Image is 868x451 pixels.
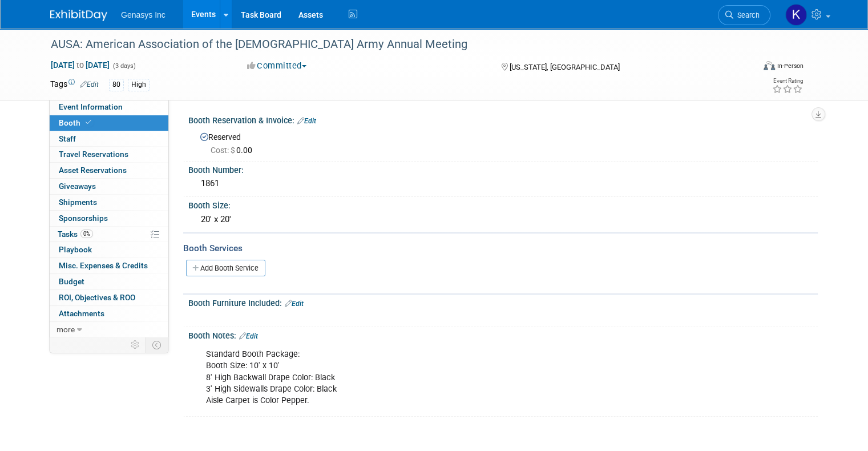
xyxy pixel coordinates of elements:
span: (3 days) [112,62,136,70]
a: Edit [285,300,304,308]
img: Format-Inperson.png [764,61,775,70]
div: Event Rating [772,78,803,84]
a: ROI, Objectives & ROO [50,290,168,305]
td: Tags [50,78,99,91]
span: Booth [59,118,94,127]
div: Standard Booth Package: Booth Size: 10' x 10' 8' High Backwall Drape Color: Black 3' High Sidewal... [198,343,696,412]
span: Misc. Expenses & Credits [59,261,148,270]
a: Add Booth Service [186,260,265,276]
a: Misc. Expenses & Credits [50,258,168,273]
a: Asset Reservations [50,163,168,178]
span: to [75,61,86,70]
span: Travel Reservations [59,150,128,159]
a: Shipments [50,195,168,210]
a: more [50,322,168,337]
a: Booth [50,115,168,131]
span: Sponsorships [59,214,108,223]
img: Kate Lawson [785,4,807,26]
div: 1861 [197,175,809,192]
span: 0% [80,229,93,238]
span: ROI, Objectives & ROO [59,293,135,302]
a: Sponsorships [50,211,168,226]
div: Booth Reservation & Invoice: [188,112,818,127]
div: High [128,79,150,91]
a: Search [718,5,770,25]
a: Budget [50,274,168,289]
span: Tasks [58,229,93,239]
a: Edit [297,117,316,125]
span: Playbook [59,245,92,254]
span: Attachments [59,309,104,318]
div: AUSA: American Association of the [DEMOGRAPHIC_DATA] Army Annual Meeting [47,34,740,55]
a: Edit [80,80,99,88]
span: Cost: $ [211,146,236,155]
i: Booth reservation complete [86,119,91,126]
a: Playbook [50,242,168,257]
span: Genasys Inc [121,10,165,19]
a: Travel Reservations [50,147,168,162]
span: Budget [59,277,84,286]
div: Reserved [197,128,809,156]
a: Attachments [50,306,168,321]
img: ExhibitDay [50,10,107,21]
a: Edit [239,332,258,340]
div: Booth Size: [188,197,818,211]
div: Booth Number: [188,162,818,176]
span: Search [733,11,760,19]
div: Booth Furniture Included: [188,295,818,309]
span: [US_STATE], [GEOGRAPHIC_DATA] [510,63,620,71]
div: Booth Notes: [188,327,818,342]
span: more [56,325,75,334]
a: Staff [50,131,168,147]
td: Personalize Event Tab Strip [126,337,146,352]
span: [DATE] [DATE] [50,60,110,70]
div: 20' x 20' [197,211,809,228]
a: Tasks0% [50,227,168,242]
span: Staff [59,134,76,143]
a: Event Information [50,99,168,115]
a: Giveaways [50,179,168,194]
span: Giveaways [59,182,96,191]
div: In-Person [777,62,804,70]
span: Event Information [59,102,123,111]
span: 0.00 [211,146,257,155]
button: Committed [243,60,311,72]
div: Booth Services [183,242,818,255]
span: Shipments [59,198,97,207]
div: Event Format [692,59,804,76]
span: Asset Reservations [59,166,127,175]
div: 80 [109,79,124,91]
td: Toggle Event Tabs [146,337,169,352]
